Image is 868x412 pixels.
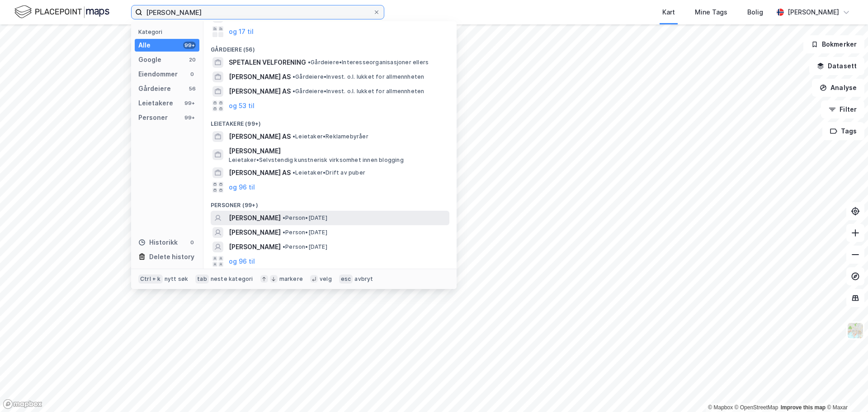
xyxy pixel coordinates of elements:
div: Personer [138,112,168,123]
span: • [283,229,285,236]
div: nytt søk [165,275,189,283]
div: Gårdeiere [138,83,171,94]
span: • [292,88,295,95]
img: logo.f888ab2527a4732fd821a326f86c7f29.svg [14,4,109,20]
span: [PERSON_NAME] AS [229,71,291,82]
span: [PERSON_NAME] AS [229,86,291,97]
span: Person • [DATE] [283,214,327,222]
button: Filter [821,100,864,118]
a: Mapbox homepage [3,399,42,409]
div: 56 [189,85,196,92]
span: Person • [DATE] [283,229,327,236]
span: Leietaker • Selvstendig kunstnerisk virksomhet innen blogging [229,156,404,164]
span: Person • [DATE] [283,243,327,251]
span: [PERSON_NAME] AS [229,131,291,142]
span: Gårdeiere • Interesseorganisasjoner ellers [308,59,429,66]
div: Alle [138,40,151,51]
button: og 96 til [229,256,255,267]
span: [PERSON_NAME] AS [229,167,291,178]
div: 99+ [183,42,196,49]
span: • [308,59,311,66]
button: og 96 til [229,182,255,193]
div: 20 [189,56,196,63]
button: Analyse [812,79,864,97]
span: Leietaker • Drift av puber [292,169,365,176]
div: avbryt [354,275,373,283]
div: Ctrl + k [138,275,163,284]
span: Gårdeiere • Invest. o.l. lukket for allmennheten [292,88,424,95]
div: Personer (99+) [203,194,457,211]
span: • [292,133,295,140]
button: Datasett [809,57,864,75]
input: Søk på adresse, matrikkel, gårdeiere, leietakere eller personer [142,5,373,19]
div: [PERSON_NAME] [788,7,839,18]
span: • [283,243,285,250]
span: • [292,73,295,80]
span: SPETALEN VELFORENING [229,57,306,68]
div: Gårdeiere (56) [203,39,457,55]
div: Leietakere (99+) [203,113,457,129]
span: • [283,214,285,221]
div: 0 [189,71,196,78]
button: Bokmerker [803,35,864,53]
div: Kart [662,7,675,18]
div: Delete history [149,251,194,262]
button: Tags [822,122,864,140]
div: 99+ [183,99,196,107]
a: Mapbox [708,404,733,411]
div: Bolig [747,7,763,18]
span: [PERSON_NAME] [229,213,281,223]
span: [PERSON_NAME] [229,146,446,156]
span: Gårdeiere • Invest. o.l. lukket for allmennheten [292,73,424,81]
div: neste kategori [211,275,253,283]
button: og 17 til [229,26,254,37]
a: Improve this map [781,404,826,411]
span: • [292,169,295,176]
iframe: Chat Widget [823,369,868,412]
div: 0 [189,239,196,246]
div: velg [320,275,332,283]
div: Google [138,54,161,65]
div: 99+ [183,114,196,121]
button: og 53 til [229,100,255,111]
img: Z [847,322,864,339]
div: Leietakere [138,98,173,109]
span: Leietaker • Reklamebyråer [292,133,368,140]
div: Mine Tags [695,7,727,18]
div: esc [339,275,353,284]
span: [PERSON_NAME] [229,227,281,238]
div: tab [195,275,209,284]
div: Kategori [138,28,199,35]
span: [PERSON_NAME] [229,242,281,252]
div: Historikk [138,237,178,248]
div: Eiendommer [138,69,178,80]
a: OpenStreetMap [735,404,778,411]
div: markere [279,275,303,283]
